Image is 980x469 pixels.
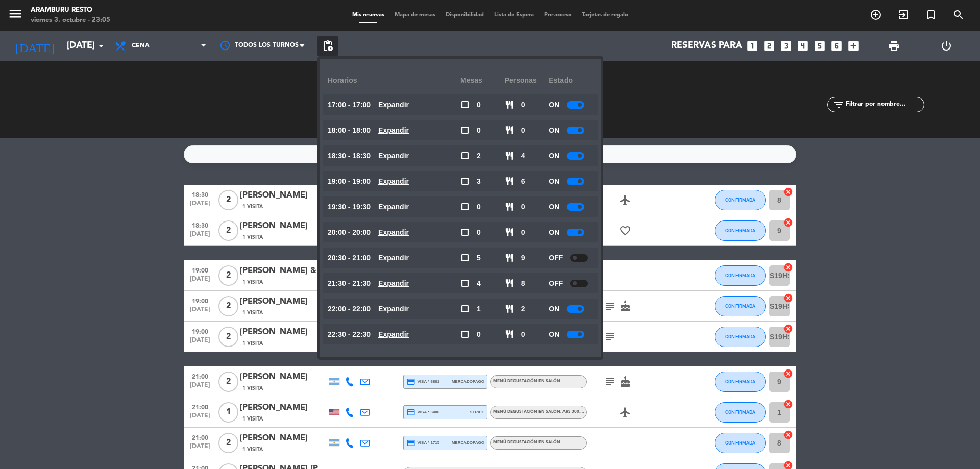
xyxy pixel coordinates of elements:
[505,100,514,109] span: restaurant
[505,202,514,211] span: restaurant
[505,304,514,313] span: restaurant
[31,5,110,15] div: Aramburu Resto
[187,231,213,242] span: [DATE]
[725,334,755,339] span: CONFIRMADA
[242,446,263,454] span: 1 Visita
[783,399,793,409] i: cancel
[187,443,213,455] span: [DATE]
[746,39,759,53] i: looks_one
[619,300,631,312] i: cake
[477,201,481,213] span: 0
[240,401,327,414] div: [PERSON_NAME]
[783,368,793,379] i: cancel
[95,40,107,52] i: arrow_drop_down
[460,177,470,186] span: check_box_outline_blank
[328,303,371,315] span: 22:00 - 22:00
[242,233,263,241] span: 1 Visita
[505,66,549,94] div: personas
[440,12,489,18] span: Disponibilidad
[406,377,439,386] span: visa * 6861
[477,329,481,340] span: 0
[493,440,560,445] span: Menú degustación en salón
[378,126,409,134] u: Expandir
[477,99,481,111] span: 0
[477,252,481,264] span: 5
[378,228,409,236] u: Expandir
[604,300,616,312] i: subject
[888,40,900,52] span: print
[328,278,371,289] span: 21:30 - 21:30
[604,376,616,388] i: subject
[406,438,439,448] span: visa * 1715
[460,279,470,288] span: check_box_outline_blank
[218,433,238,453] span: 2
[577,12,633,18] span: Tarjetas de regalo
[549,227,559,238] span: ON
[240,219,327,233] div: [PERSON_NAME]
[378,177,409,185] u: Expandir
[378,330,409,338] u: Expandir
[549,252,563,264] span: OFF
[378,152,409,160] u: Expandir
[242,339,263,348] span: 1 Visita
[715,190,766,210] button: CONFIRMADA
[240,432,327,445] div: [PERSON_NAME]
[783,187,793,197] i: cancel
[187,401,213,412] span: 21:00
[539,12,577,18] span: Pre-acceso
[489,12,539,18] span: Lista de Espera
[477,303,481,315] span: 1
[783,430,793,440] i: cancel
[725,197,755,203] span: CONFIRMADA
[521,227,525,238] span: 0
[132,42,150,50] span: Cena
[763,39,776,53] i: looks_two
[218,265,238,286] span: 2
[521,176,525,187] span: 6
[218,372,238,392] span: 2
[619,194,631,206] i: airplanemode_active
[477,125,481,136] span: 0
[240,326,327,339] div: [PERSON_NAME]
[549,150,559,162] span: ON
[715,296,766,316] button: CONFIRMADA
[952,9,965,21] i: search
[521,252,525,264] span: 9
[604,331,616,343] i: subject
[240,264,327,278] div: [PERSON_NAME] & [PERSON_NAME]
[328,150,371,162] span: 18:30 - 18:30
[920,31,972,61] div: LOG OUT
[725,303,755,309] span: CONFIRMADA
[378,203,409,211] u: Expandir
[460,228,470,237] span: check_box_outline_blank
[460,202,470,211] span: check_box_outline_blank
[218,402,238,423] span: 1
[521,201,525,213] span: 0
[477,278,481,289] span: 4
[218,296,238,316] span: 2
[187,200,213,212] span: [DATE]
[505,228,514,237] span: restaurant
[187,188,213,200] span: 18:30
[783,217,793,228] i: cancel
[460,66,505,94] div: Mesas
[715,402,766,423] button: CONFIRMADA
[521,278,525,289] span: 8
[328,227,371,238] span: 20:00 - 20:00
[328,99,371,111] span: 17:00 - 17:00
[505,126,514,135] span: restaurant
[560,410,588,414] span: , ARS 300.000
[521,125,525,136] span: 0
[328,252,371,264] span: 20:30 - 21:00
[671,41,742,51] span: Reservas para
[187,412,213,424] span: [DATE]
[452,378,484,385] span: mercadopago
[477,227,481,238] span: 0
[549,176,559,187] span: ON
[619,225,631,237] i: favorite_border
[8,6,23,25] button: menu
[619,376,631,388] i: cake
[832,98,845,111] i: filter_list
[460,151,470,160] span: check_box_outline_blank
[549,329,559,340] span: ON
